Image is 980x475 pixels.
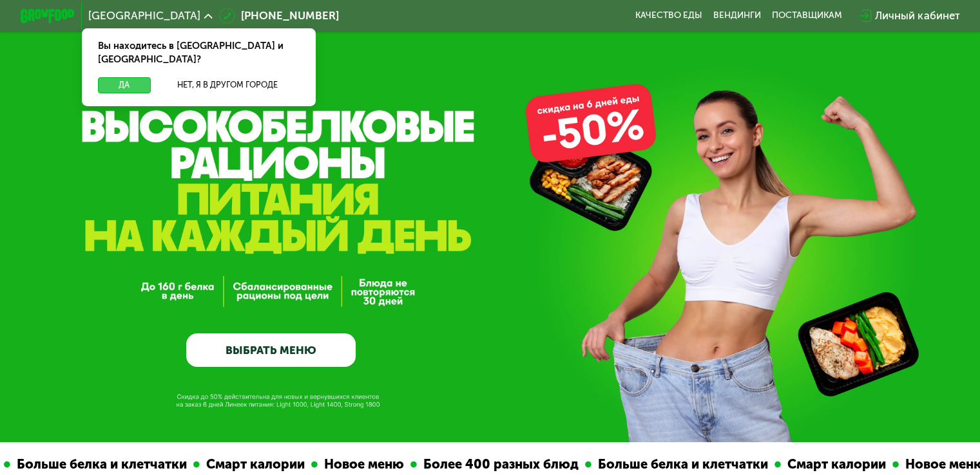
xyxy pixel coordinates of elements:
div: Вы находитесь в [GEOGRAPHIC_DATA] и [GEOGRAPHIC_DATA]? [82,28,316,77]
a: ВЫБРАТЬ МЕНЮ [186,333,356,368]
a: Качество еды [635,10,702,21]
div: Больше белка и клетчатки [8,454,191,474]
div: Смарт калории [198,454,309,474]
a: Вендинги [713,10,761,21]
div: Личный кабинет [875,8,959,24]
div: Больше белка и клетчатки [590,454,773,474]
div: поставщикам [772,10,842,21]
span: [GEOGRAPHIC_DATA] [88,10,200,21]
a: [PHONE_NUMBER] [219,8,339,24]
button: Да [98,77,150,93]
div: Смарт калории [779,454,890,474]
div: Более 400 разных блюд [415,454,583,474]
button: Нет, я в другом городе [156,77,300,93]
div: Новое меню [316,454,408,474]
